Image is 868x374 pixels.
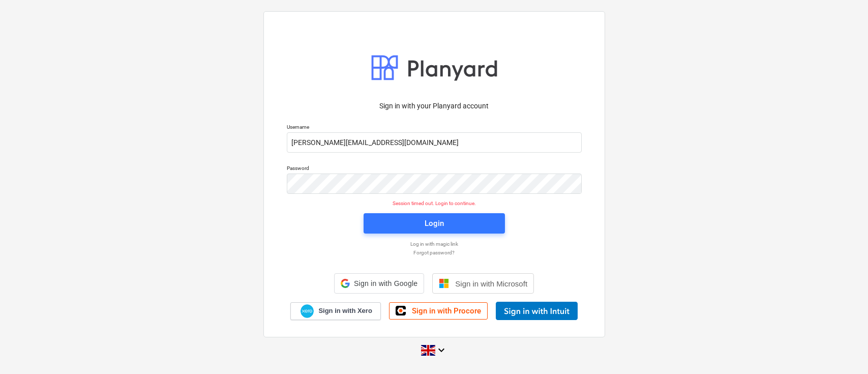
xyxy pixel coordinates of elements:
span: Sign in with Xero [318,306,372,315]
p: Sign in with your Planyard account [287,101,582,111]
div: Login [425,217,444,230]
i: keyboard_arrow_down [435,344,447,356]
p: Password [287,165,582,174]
span: Sign in with Procore [412,306,481,315]
a: Log in with magic link [282,241,587,247]
p: Session timed out. Login to continue. [281,200,588,207]
p: Username [287,124,582,132]
a: Sign in with Procore [389,302,488,320]
input: Username [287,132,582,153]
img: Microsoft logo [439,278,449,289]
div: Sign in with Google [334,273,424,294]
img: Xero logo [301,304,314,318]
span: Sign in with Microsoft [455,279,527,288]
button: Login [364,213,505,234]
a: Forgot password? [282,249,587,256]
span: Sign in with Google [354,279,417,287]
a: Sign in with Xero [290,302,381,320]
